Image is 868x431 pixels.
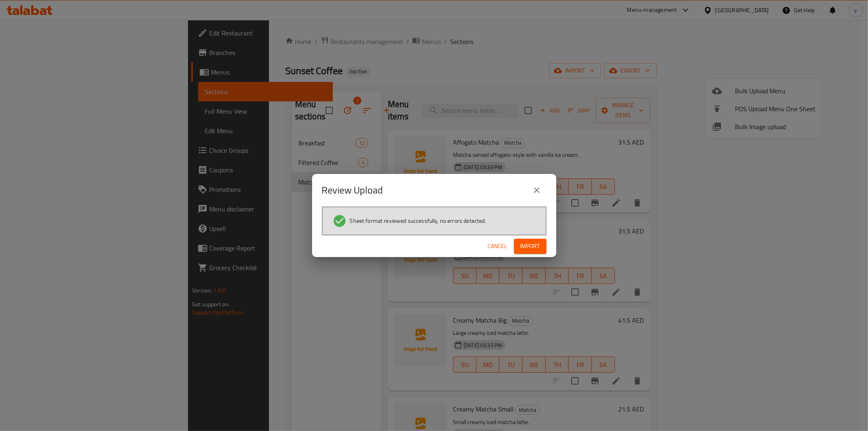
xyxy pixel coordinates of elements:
[520,241,540,251] span: Import
[527,180,547,200] button: close
[485,239,511,254] button: Cancel
[322,184,383,197] h2: Review Upload
[350,217,486,225] span: Sheet format reviewed successfully, no errors detected.
[514,239,547,254] button: Import
[488,241,507,251] span: Cancel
